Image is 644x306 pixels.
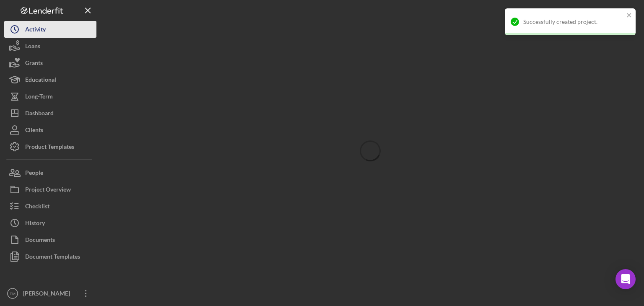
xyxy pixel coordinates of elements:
[4,138,96,155] button: Product Templates
[25,248,80,267] div: Document Templates
[4,38,96,54] button: Loans
[25,21,46,40] div: Activity
[25,181,71,200] div: Project Overview
[25,164,43,183] div: People
[25,231,55,250] div: Documents
[4,54,96,71] button: Grants
[4,198,96,215] button: Checklist
[4,164,96,181] button: People
[4,248,96,265] button: Document Templates
[615,269,636,289] div: Open Intercom Messenger
[25,138,74,157] div: Product Templates
[4,181,96,198] button: Project Overview
[4,88,96,105] button: Long-Term
[4,231,96,248] button: Documents
[25,215,45,233] div: History
[25,54,43,73] div: Grants
[4,215,96,231] button: History
[25,38,40,57] div: Loans
[25,198,49,217] div: Checklist
[4,71,96,88] button: Educational
[4,21,96,38] button: Activity
[10,291,16,296] text: TM
[25,105,54,124] div: Dashboard
[4,285,96,302] button: TM[PERSON_NAME]
[523,18,624,25] div: Successfully created project.
[21,285,75,304] div: [PERSON_NAME]
[25,122,43,140] div: Clients
[4,122,96,138] button: Clients
[626,12,632,20] button: close
[25,71,56,90] div: Educational
[4,105,96,122] button: Dashboard
[25,88,53,107] div: Long-Term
